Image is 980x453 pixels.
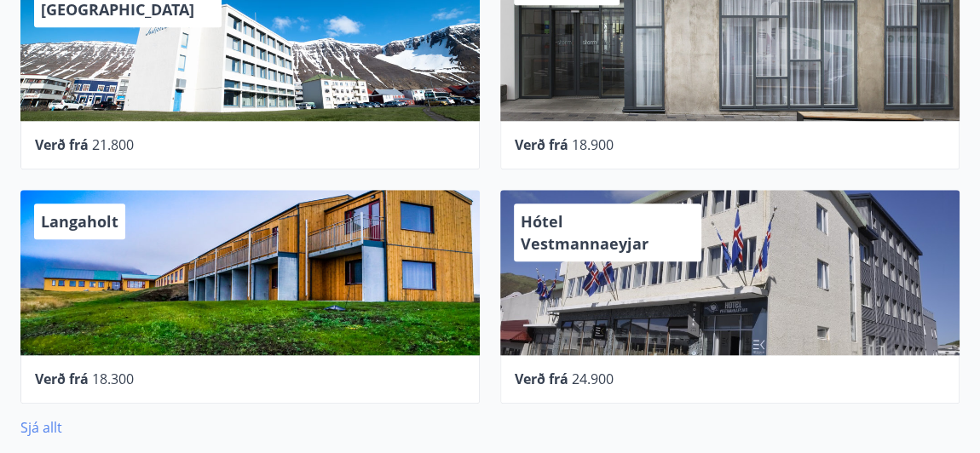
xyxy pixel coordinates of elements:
span: 21.800 [92,135,134,154]
span: 24.900 [572,370,614,388]
span: Verð frá [515,135,568,154]
span: Verð frá [35,370,89,388]
span: Hótel Vestmannaeyjar [521,211,649,254]
span: Verð frá [35,135,89,154]
span: Verð frá [515,370,568,388]
span: Langaholt [41,211,118,232]
a: Sjá allt [20,418,62,437]
span: 18.900 [572,135,614,154]
span: 18.300 [92,370,134,388]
